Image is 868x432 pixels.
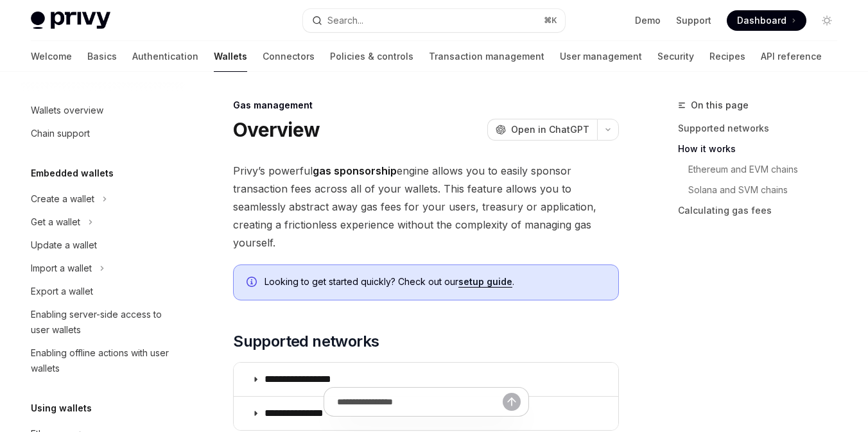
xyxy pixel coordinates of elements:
[132,41,198,72] a: Authentication
[31,214,80,230] div: Get a wallet
[727,10,806,31] a: Dashboard
[560,41,642,72] a: User management
[330,41,413,72] a: Policies & controls
[31,307,177,338] div: Enabling server-side access to user wallets
[657,41,694,72] a: Security
[503,393,521,411] button: Send message
[31,12,110,30] img: light logo
[676,14,711,27] a: Support
[511,123,589,136] span: Open in ChatGPT
[678,118,847,139] a: Supported networks
[21,99,185,122] a: Wallets overview
[31,401,92,416] h5: Using wallets
[263,41,315,72] a: Connectors
[31,284,93,299] div: Export a wallet
[265,275,605,288] span: Looking to get started quickly? Check out our .
[21,234,185,257] a: Update a wallet
[429,41,544,72] a: Transaction management
[31,166,114,181] h5: Embedded wallets
[691,98,749,113] span: On this page
[21,303,185,341] a: Enabling server-side access to user wallets
[31,41,72,72] a: Welcome
[87,41,117,72] a: Basics
[737,14,786,27] span: Dashboard
[31,238,97,253] div: Update a wallet
[635,14,661,27] a: Demo
[303,9,565,32] button: Search...⌘K
[761,41,822,72] a: API reference
[31,261,92,276] div: Import a wallet
[214,41,247,72] a: Wallets
[31,191,94,207] div: Create a wallet
[233,99,619,112] div: Gas management
[31,126,90,141] div: Chain support
[458,276,512,288] a: setup guide
[313,164,397,177] strong: gas sponsorship
[327,13,363,28] div: Search...
[31,345,177,376] div: Enabling offline actions with user wallets
[21,122,185,145] a: Chain support
[688,180,847,200] a: Solana and SVM chains
[544,15,557,26] span: ⌘ K
[688,159,847,180] a: Ethereum and EVM chains
[21,280,185,303] a: Export a wallet
[817,10,837,31] button: Toggle dark mode
[678,200,847,221] a: Calculating gas fees
[233,331,379,352] span: Supported networks
[709,41,745,72] a: Recipes
[247,277,259,289] svg: Info
[487,119,597,141] button: Open in ChatGPT
[21,341,185,380] a: Enabling offline actions with user wallets
[678,139,847,159] a: How it works
[233,162,619,252] span: Privy’s powerful engine allows you to easily sponsor transaction fees across all of your wallets....
[233,118,320,141] h1: Overview
[31,103,103,118] div: Wallets overview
